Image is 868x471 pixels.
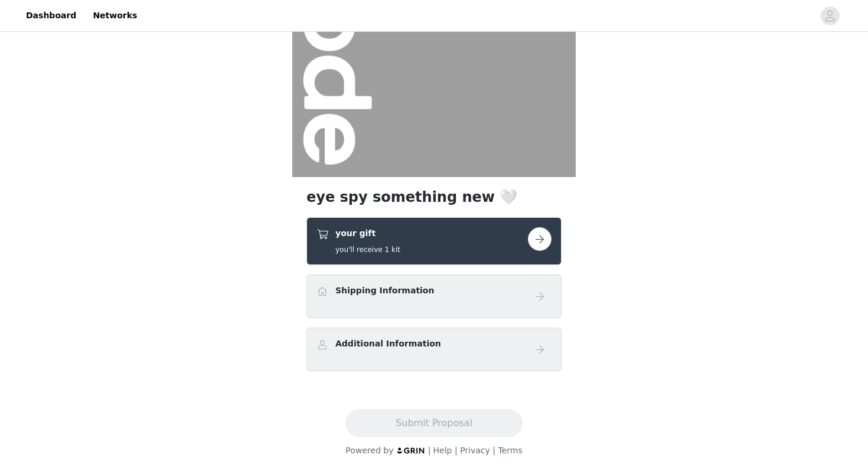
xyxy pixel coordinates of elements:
h1: eye spy something new 🤍 [306,187,562,208]
a: Privacy [460,446,490,455]
span: | [455,446,458,455]
a: Help [433,446,452,455]
a: Dashboard [19,2,83,29]
h5: you'll receive 1 kit [335,244,400,255]
img: logo [396,447,426,454]
span: | [492,446,495,455]
h4: Shipping Information [335,284,434,297]
div: Additional Information [306,328,562,371]
a: Networks [86,2,144,29]
div: avatar [824,6,836,25]
h4: your gift [335,227,400,240]
span: | [428,446,431,455]
h4: Additional Information [335,338,441,350]
div: Shipping Information [306,274,562,318]
a: Terms [498,446,522,455]
button: Submit Proposal [345,409,522,437]
div: your gift [306,217,562,265]
span: Powered by [345,446,393,455]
